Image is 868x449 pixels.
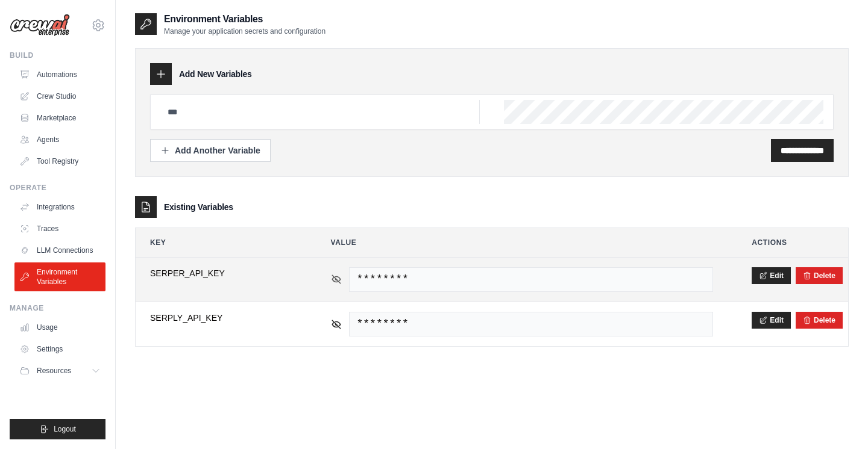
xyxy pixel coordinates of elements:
[14,241,105,260] a: LLM Connections
[37,366,71,376] span: Resources
[10,419,105,439] button: Logout
[737,228,848,257] th: Actions
[164,12,325,26] h2: Environment Variables
[14,318,105,337] a: Usage
[14,339,105,359] a: Settings
[14,361,105,380] button: Resources
[14,219,105,238] a: Traces
[752,312,791,329] button: Edit
[10,51,105,60] div: Build
[150,139,271,162] button: Add Another Variable
[10,303,105,313] div: Manage
[10,183,105,193] div: Operate
[803,315,835,325] button: Delete
[10,14,70,37] img: Logo
[14,130,105,149] a: Agents
[14,87,105,106] a: Crew Studio
[14,262,105,291] a: Environment Variables
[136,228,307,257] th: Key
[803,271,835,280] button: Delete
[14,197,105,217] a: Integrations
[150,267,292,279] span: SERPER_API_KEY
[179,68,252,80] h3: Add New Variables
[160,144,260,156] div: Add Another Variable
[54,424,76,434] span: Logout
[14,152,105,171] a: Tool Registry
[164,201,233,213] h3: Existing Variables
[316,228,728,257] th: Value
[164,26,325,36] p: Manage your application secrets and configuration
[14,65,105,84] a: Automations
[14,108,105,128] a: Marketplace
[752,267,791,284] button: Edit
[150,312,292,324] span: SERPLY_API_KEY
